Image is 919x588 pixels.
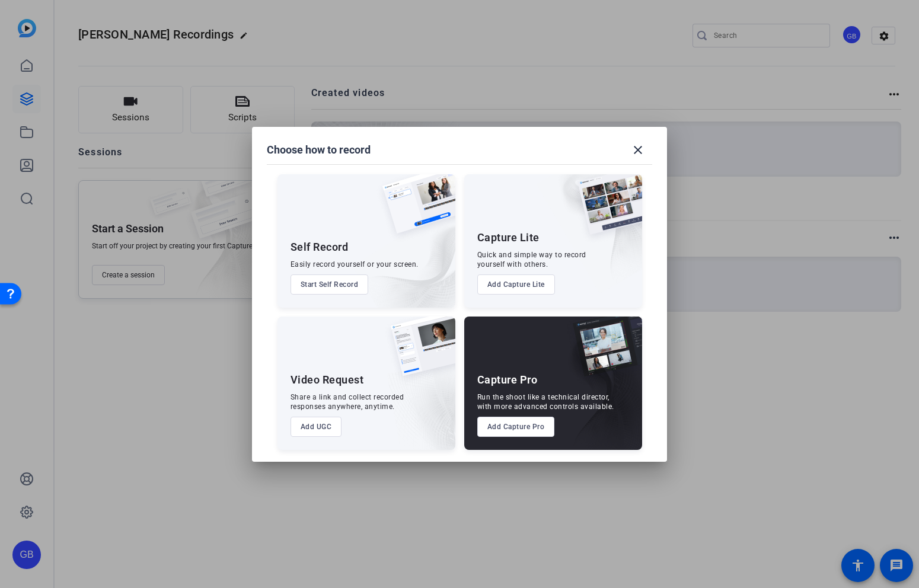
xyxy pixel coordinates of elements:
[631,143,645,157] mat-icon: close
[477,417,555,437] button: Add Capture Pro
[382,317,455,388] img: ugc-content.png
[291,274,369,295] button: Start Self Record
[554,331,642,450] img: embarkstudio-capture-pro.png
[477,231,540,245] div: Capture Lite
[291,392,404,411] div: Share a link and collect recorded responses anywhere, anytime.
[387,353,455,450] img: embarkstudio-ugc-content.png
[569,174,642,247] img: capture-lite.png
[477,392,614,411] div: Run the shoot like a technical director, with more advanced controls available.
[291,373,364,387] div: Video Request
[477,373,538,387] div: Capture Pro
[477,250,586,269] div: Quick and simple way to record yourself with others.
[267,143,371,157] h1: Choose how to record
[536,174,642,293] img: embarkstudio-capture-lite.png
[291,240,349,254] div: Self Record
[477,274,555,295] button: Add Capture Lite
[291,417,342,437] button: Add UGC
[352,200,455,308] img: embarkstudio-self-record.png
[291,260,419,269] div: Easily record yourself or your screen.
[374,174,455,245] img: self-record.png
[564,317,642,389] img: capture-pro.png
